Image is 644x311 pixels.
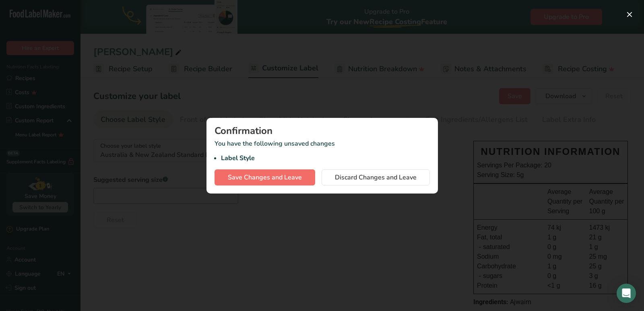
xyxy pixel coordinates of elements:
[335,173,417,182] span: Discard Changes and Leave
[322,169,430,185] button: Discard Changes and Leave
[215,139,430,163] p: You have the following unsaved changes
[215,169,315,185] button: Save Changes and Leave
[228,173,302,182] span: Save Changes and Leave
[215,126,430,136] div: Confirmation
[221,153,430,163] li: Label Style
[617,284,636,303] div: Open Intercom Messenger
